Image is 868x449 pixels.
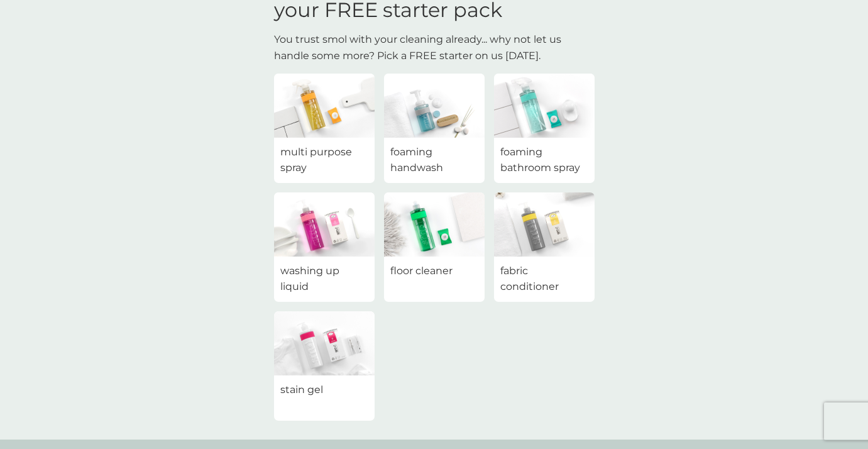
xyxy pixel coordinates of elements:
span: foaming bathroom spray [500,144,588,176]
span: multi purpose spray [280,144,368,176]
p: You trust smol with your cleaning already... why not let us handle some more? Pick a FREE starter... [274,31,595,64]
span: fabric conditioner [500,263,588,295]
span: stain gel [280,382,323,398]
span: floor cleaner [390,263,453,279]
span: washing up liquid [280,263,368,295]
span: foaming handwash [390,144,478,176]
